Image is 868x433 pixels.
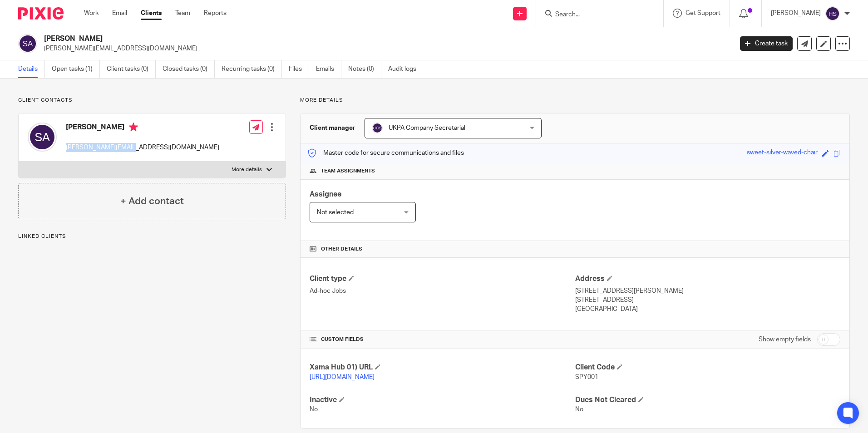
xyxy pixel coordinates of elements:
[321,246,362,253] span: Other details
[759,335,811,344] label: Show empty fields
[310,336,575,343] h4: CUSTOM FIELDS
[686,10,720,16] span: Get Support
[554,11,636,19] input: Search
[163,60,215,78] a: Closed tasks (0)
[575,395,840,405] h4: Dues Not Cleared
[310,123,355,133] h3: Client manager
[825,6,840,21] img: svg%3E
[289,60,309,78] a: Files
[84,9,99,18] a: Work
[310,286,575,295] p: Ad-hoc Jobs
[316,60,341,78] a: Emails
[389,125,465,131] span: UKPA Company Secretarial
[107,60,156,78] a: Client tasks (0)
[44,44,726,53] p: [PERSON_NAME][EMAIL_ADDRESS][DOMAIN_NAME]
[120,194,184,208] h4: + Add contact
[129,123,138,132] i: Primary
[52,60,100,78] a: Open tasks (1)
[232,166,262,173] p: More details
[388,60,423,78] a: Audit logs
[66,143,219,152] p: [PERSON_NAME][EMAIL_ADDRESS][DOMAIN_NAME]
[28,123,57,152] img: svg%3E
[740,36,793,51] a: Create task
[575,406,583,413] span: No
[310,191,341,198] span: Assignee
[44,34,590,44] h2: [PERSON_NAME]
[575,363,840,372] h4: Client Code
[112,9,127,18] a: Email
[175,9,190,18] a: Team
[307,148,464,157] p: Master code for secure communications and files
[348,60,381,78] a: Notes (0)
[321,167,375,175] span: Team assignments
[310,395,575,405] h4: Inactive
[300,97,850,104] p: More details
[18,34,37,53] img: svg%3E
[310,274,575,284] h4: Client type
[222,60,282,78] a: Recurring tasks (0)
[575,374,598,380] span: SPY001
[747,148,818,158] div: sweet-silver-waved-chair
[310,374,375,380] a: [URL][DOMAIN_NAME]
[66,123,219,134] h4: [PERSON_NAME]
[18,233,286,240] p: Linked clients
[310,406,318,413] span: No
[317,209,354,216] span: Not selected
[771,9,821,18] p: [PERSON_NAME]
[575,286,840,295] p: [STREET_ADDRESS][PERSON_NAME]
[575,295,840,305] p: [STREET_ADDRESS]
[372,123,383,133] img: svg%3E
[141,9,162,18] a: Clients
[310,363,575,372] h4: Xama Hub 01) URL
[18,60,45,78] a: Details
[18,7,64,20] img: Pixie
[575,305,840,314] p: [GEOGRAPHIC_DATA]
[18,97,286,104] p: Client contacts
[575,274,840,284] h4: Address
[204,9,227,18] a: Reports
